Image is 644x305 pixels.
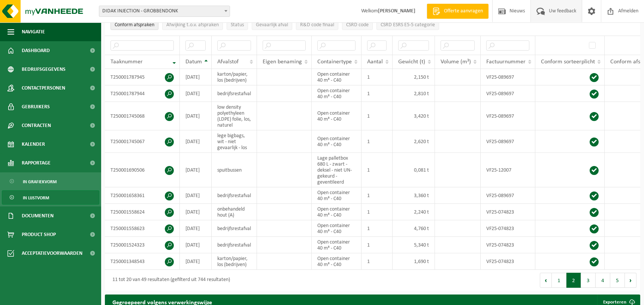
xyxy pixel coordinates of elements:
[312,220,362,237] td: Open container 40 m³ - C40
[312,187,362,204] td: Open container 40 m³ - C40
[393,153,435,187] td: 0,081 t
[105,153,180,187] td: T250001690506
[111,19,158,30] button: Conform afspraken : Activate to sort
[22,244,82,263] span: Acceptatievoorwaarden
[362,130,393,153] td: 1
[180,153,212,187] td: [DATE]
[217,59,239,65] span: Afvalstof
[180,187,212,204] td: [DATE]
[427,4,489,19] a: Offerte aanvragen
[377,19,439,30] button: CSRD ESRS E5-5 categorieCSRD ESRS E5-5 categorie: Activate to sort
[362,153,393,187] td: 1
[22,135,45,154] span: Kalender
[362,69,393,85] td: 1
[393,253,435,270] td: 1,690 t
[312,85,362,102] td: Open container 40 m³ - C40
[180,220,212,237] td: [DATE]
[393,102,435,130] td: 3,420 t
[22,225,56,244] span: Product Shop
[362,187,393,204] td: 1
[22,22,45,41] span: Navigatie
[180,69,212,85] td: [DATE]
[481,253,535,270] td: VF25-074823
[442,7,485,15] span: Offerte aanvragen
[252,19,292,30] button: Gevaarlijk afval : Activate to sort
[162,19,223,30] button: Afwijking t.o.v. afsprakenAfwijking t.o.v. afspraken: Activate to sort
[105,130,180,153] td: T250001745067
[212,130,257,153] td: lege bigbags, wit - niet gevaarlijk - los
[481,102,535,130] td: VF25-089697
[300,22,334,28] span: R&D code finaal
[346,22,369,28] span: CSRD code
[22,97,50,116] span: Gebruikers
[99,6,230,17] span: DIDAK INJECTION - GROBBENDONK
[610,273,625,288] button: 5
[393,69,435,85] td: 2,150 t
[481,187,535,204] td: VF25-089697
[23,191,49,205] span: In lijstvorm
[180,85,212,102] td: [DATE]
[2,190,99,205] a: In lijstvorm
[105,85,180,102] td: T250001787944
[566,273,581,288] button: 2
[166,22,219,28] span: Afwijking t.o.v. afspraken
[312,130,362,153] td: Open container 40 m³ - C40
[540,273,552,288] button: Previous
[398,59,425,65] span: Gewicht (t)
[180,102,212,130] td: [DATE]
[105,187,180,204] td: T250001658361
[22,116,51,135] span: Contracten
[317,59,352,65] span: Containertype
[212,253,257,270] td: karton/papier, los (bedrijven)
[212,187,257,204] td: bedrijfsrestafval
[362,253,393,270] td: 1
[393,130,435,153] td: 2,620 t
[481,130,535,153] td: VF25-089697
[22,60,66,79] span: Bedrijfsgegevens
[296,19,338,30] button: R&D code finaalR&amp;D code finaal: Activate to sort
[105,253,180,270] td: T250001348543
[212,153,257,187] td: spuitbussen
[541,59,595,65] span: Conform sorteerplicht
[596,273,610,288] button: 4
[115,22,154,28] span: Conform afspraken
[362,220,393,237] td: 1
[109,274,230,287] div: 11 tot 20 van 49 resultaten (gefilterd uit 744 resultaten)
[212,220,257,237] td: bedrijfsrestafval
[185,59,202,65] span: Datum
[312,69,362,85] td: Open container 40 m³ - C40
[22,154,51,172] span: Rapportage
[481,69,535,85] td: VF25-089697
[625,273,637,288] button: Next
[381,22,435,28] span: CSRD ESRS E5-5 categorie
[263,59,302,65] span: Eigen benaming
[481,237,535,253] td: VF25-074823
[180,237,212,253] td: [DATE]
[23,175,57,189] span: In grafiekvorm
[378,8,415,14] strong: [PERSON_NAME]
[111,59,143,65] span: Taaknummer
[393,220,435,237] td: 4,760 t
[362,102,393,130] td: 1
[481,85,535,102] td: VF25-089697
[393,85,435,102] td: 2,810 t
[99,6,230,16] span: DIDAK INJECTION - GROBBENDONK
[481,153,535,187] td: VF25-12007
[212,69,257,85] td: karton/papier, los (bedrijven)
[105,237,180,253] td: T250001524323
[312,204,362,220] td: Open container 40 m³ - C40
[22,41,50,60] span: Dashboard
[441,59,471,65] span: Volume (m³)
[367,59,383,65] span: Aantal
[22,79,65,97] span: Contactpersonen
[212,102,257,130] td: low density polyethyleen (LDPE) folie, los, naturel
[105,204,180,220] td: T250001558624
[481,220,535,237] td: VF25-074823
[212,204,257,220] td: onbehandeld hout (A)
[312,102,362,130] td: Open container 40 m³ - C40
[393,204,435,220] td: 2,240 t
[212,85,257,102] td: bedrijfsrestafval
[105,102,180,130] td: T250001745068
[105,69,180,85] td: T250001787945
[227,19,248,30] button: StatusStatus: Activate to sort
